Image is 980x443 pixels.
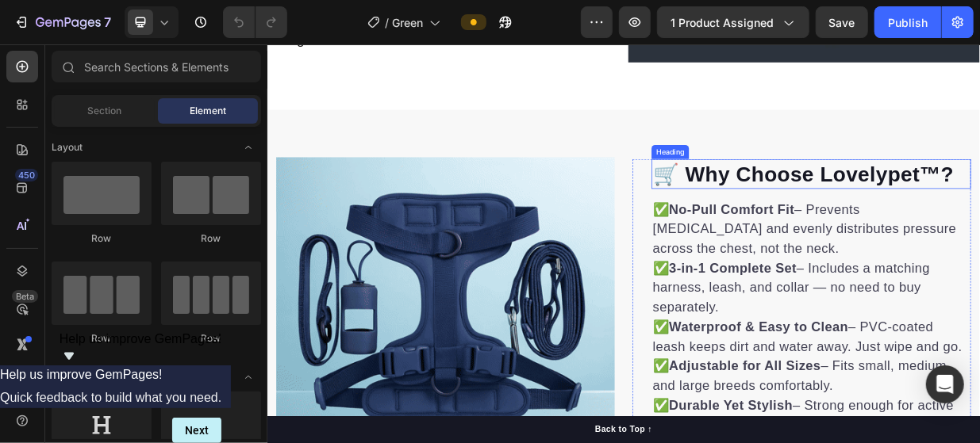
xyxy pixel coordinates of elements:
[88,104,122,118] span: Section
[52,140,83,155] span: Layout
[223,6,287,38] div: Undo/Redo
[6,6,118,38] button: 7
[816,6,868,38] button: Save
[385,14,389,31] span: /
[537,289,708,309] strong: 3-in-1 Complete Set
[60,332,222,346] span: Help us improve GemPages!
[52,331,152,346] div: Row
[52,51,261,82] input: Search Sections & Elements
[537,211,705,231] strong: No-Pull Comfort Fit
[671,14,774,31] span: 1 product assigned
[60,332,222,365] button: Show survey - Help us improve GemPages!
[537,420,740,440] strong: Adjustable for All Sizes
[104,13,111,32] p: 7
[537,368,777,388] strong: Waterproof & Easy to Clean
[657,6,809,38] button: 1 product assigned
[874,6,941,38] button: Publish
[52,231,152,246] div: Row
[888,14,928,31] div: Publish
[513,154,940,193] h2: 🛒 Why Choose Lovelypet™?
[926,365,964,403] div: Open Intercom Messenger
[517,137,560,151] div: Heading
[236,135,261,160] span: Toggle open
[829,16,855,29] span: Save
[12,290,38,303] div: Beta
[161,331,261,346] div: Row
[392,14,423,31] span: Green
[267,44,980,443] iframe: Design area
[15,169,38,181] div: 450
[161,231,261,246] div: Row
[190,104,226,118] span: Element
[236,365,261,390] span: Toggle open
